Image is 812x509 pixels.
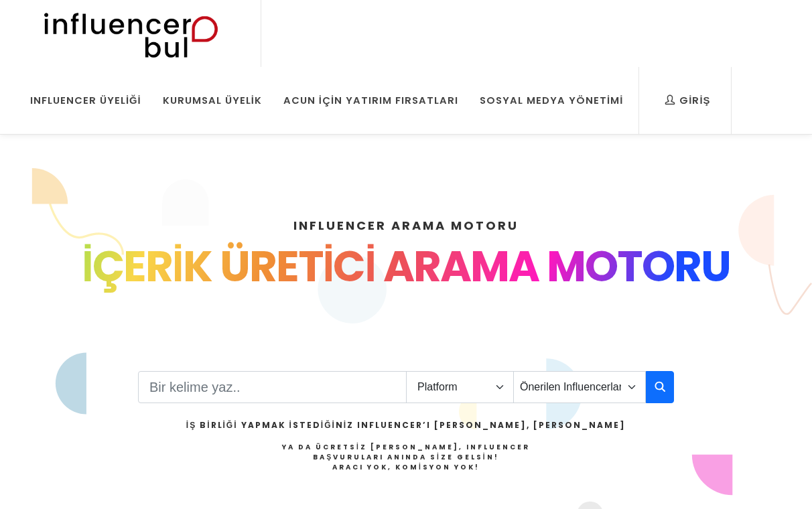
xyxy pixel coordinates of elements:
a: Acun İçin Yatırım Fırsatları [273,67,468,134]
h4: Ya da Ücretsiz [PERSON_NAME], Influencer Başvuruları Anında Size Gelsin! [186,442,626,472]
strong: Aracı Yok, Komisyon Yok! [332,462,480,472]
div: Acun İçin Yatırım Fırsatları [283,93,458,108]
div: İÇERİK ÜRETİCİ ARAMA MOTORU [32,234,780,299]
input: Search [138,371,407,403]
a: Kurumsal Üyelik [153,67,272,134]
div: Sosyal Medya Yönetimi [480,93,623,108]
h2: İş Birliği Yapmak İstediğiniz Influencer’ı [PERSON_NAME], [PERSON_NAME] [186,419,626,431]
a: Influencer Üyeliği [20,67,151,134]
div: Influencer Üyeliği [30,93,141,108]
div: Giriş [665,93,710,108]
div: Kurumsal Üyelik [163,93,262,108]
a: Sosyal Medya Yönetimi [470,67,633,134]
h4: INFLUENCER ARAMA MOTORU [32,216,780,234]
a: Giriş [655,67,720,134]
